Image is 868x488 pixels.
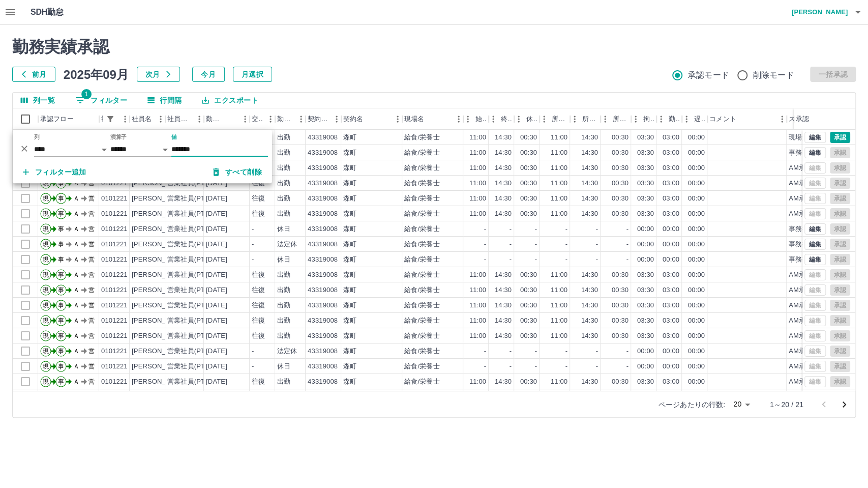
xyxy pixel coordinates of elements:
div: 所定終業 [582,108,598,130]
div: AM承認待 [789,163,819,173]
div: AM承認待 [789,285,819,295]
div: 00:00 [688,285,705,295]
div: 終業 [501,108,512,130]
button: 削除 [17,141,32,156]
div: AM承認待 [789,270,819,280]
div: 03:30 [637,270,654,280]
button: フィルター表示 [103,112,117,126]
div: 00:00 [688,133,705,142]
button: 編集 [804,239,826,250]
div: 営業社員(PT契約) [167,209,221,219]
div: 00:30 [520,194,537,204]
div: 00:30 [612,194,628,204]
div: 11:00 [469,194,486,204]
text: 営 [88,256,95,263]
div: - [510,240,512,249]
div: 00:00 [663,255,679,265]
div: - [484,224,486,234]
div: [DATE] [206,270,227,280]
label: 演算子 [110,133,127,141]
text: 営 [88,195,95,202]
div: 給食/栄養士 [404,194,440,204]
div: 承認 [794,108,847,130]
div: 11:00 [551,179,567,188]
div: 03:30 [637,179,654,188]
div: - [596,224,598,234]
div: 承認フロー [38,108,99,130]
text: 現 [43,286,49,294]
label: 列 [34,133,40,141]
h2: 勤務実績承認 [12,37,856,56]
div: 43319008 [308,240,338,249]
div: 始業 [475,108,487,130]
button: メニュー [263,111,278,127]
div: 0101221 [101,255,128,265]
div: 森町 [343,194,356,204]
div: 00:00 [663,240,679,249]
div: 00:30 [520,270,537,280]
div: 森町 [343,255,356,265]
div: 契約名 [343,108,363,130]
div: 0101221 [101,240,128,249]
span: 削除モード [753,69,794,81]
div: 勤務日 [206,108,223,130]
button: メニュー [451,111,466,127]
div: 03:30 [637,133,654,142]
div: 契約名 [341,108,402,130]
div: 出勤 [277,133,290,142]
text: 事 [58,256,64,263]
div: 00:00 [688,270,705,280]
div: 00:30 [612,209,628,219]
div: 00:00 [637,240,654,249]
button: フィルター追加 [15,163,95,181]
div: 11:00 [469,179,486,188]
div: [DATE] [206,209,227,219]
div: 00:00 [688,194,705,204]
div: 給食/栄養士 [404,163,440,173]
div: - [626,255,628,265]
div: 11:00 [469,163,486,173]
div: 00:30 [612,179,628,188]
div: 00:00 [688,148,705,158]
div: [DATE] [206,285,227,295]
div: - [535,255,537,265]
div: - [252,224,254,234]
text: Ａ [73,195,79,202]
div: 休日 [277,255,290,265]
text: 営 [88,225,95,233]
div: 森町 [343,148,356,158]
text: 現 [43,225,49,233]
div: 43319008 [308,255,338,265]
div: 11:00 [551,209,567,219]
text: 現 [43,195,49,202]
div: - [535,224,537,234]
div: 森町 [343,163,356,173]
div: 森町 [343,224,356,234]
div: 00:00 [637,255,654,265]
div: - [484,255,486,265]
div: 14:30 [495,209,512,219]
div: 00:00 [688,224,705,234]
div: 00:30 [612,270,628,280]
div: [PERSON_NAME] [132,194,187,204]
text: Ａ [73,271,79,278]
button: 今月 [192,67,225,82]
div: 営業社員(PT契約) [167,240,221,249]
div: 営業社員(PT契約) [167,255,221,265]
div: 03:00 [663,270,679,280]
div: 11:00 [551,148,567,158]
div: 往復 [252,194,265,204]
div: 所定休憩 [601,108,631,130]
div: 11:00 [551,285,567,295]
button: エクスポート [194,93,266,108]
div: 所定開始 [540,108,570,130]
div: 社員番号 [99,108,130,130]
div: 14:30 [581,133,598,142]
div: 11:00 [551,133,567,142]
div: 給食/栄養士 [404,240,440,249]
div: [PERSON_NAME] [132,301,187,310]
div: 14:30 [495,179,512,188]
div: - [565,240,567,249]
div: - [596,240,598,249]
div: - [510,224,512,234]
